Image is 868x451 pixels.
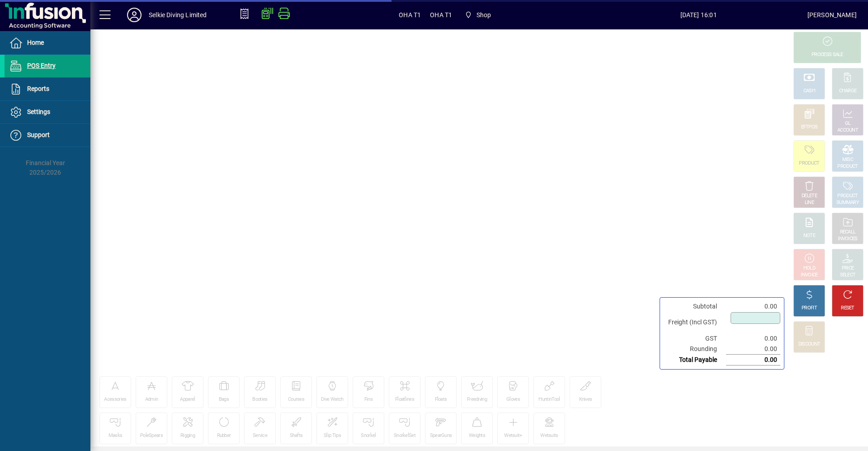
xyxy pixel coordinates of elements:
[840,272,856,279] div: SELECT
[27,39,44,46] span: Home
[321,396,343,403] div: Dive Watch
[180,432,195,439] div: Rigging
[837,163,858,170] div: PRODUCT
[469,432,485,439] div: Weights
[799,160,819,167] div: PRODUCT
[805,199,814,206] div: LINE
[27,131,50,138] span: Support
[5,32,90,54] a: Home
[664,344,726,355] td: Rounding
[590,8,807,22] span: [DATE] 16:01
[435,396,447,403] div: Floats
[839,88,857,95] div: CHARGE
[27,62,56,69] span: POS Entry
[801,272,817,279] div: INVOICE
[361,432,376,439] div: Snorkel
[538,396,560,403] div: HuntinTool
[467,396,487,403] div: Freediving
[506,396,520,403] div: Gloves
[149,8,207,22] div: Selkie Diving Limited
[811,52,843,58] div: PROCESS SALE
[399,8,421,22] span: OHA T1
[430,432,452,439] div: SpearGuns
[219,396,229,403] div: Bags
[104,396,126,403] div: Acessories
[217,432,231,439] div: Rubber
[726,344,780,355] td: 0.00
[579,396,592,403] div: Knives
[120,7,149,23] button: Profile
[802,305,817,312] div: PROFIT
[5,101,90,123] a: Settings
[664,301,726,312] td: Subtotal
[395,396,414,403] div: Floatlines
[461,7,495,23] span: Shop
[253,432,267,439] div: Service
[540,432,558,439] div: Wetsuits
[145,396,158,403] div: Admin
[840,229,856,236] div: RECALL
[5,78,90,100] a: Reports
[288,396,304,403] div: Courses
[252,396,267,403] div: Booties
[807,8,857,22] div: [PERSON_NAME]
[108,432,123,439] div: Masks
[842,265,854,272] div: PRICE
[664,312,726,333] td: Freight (Incl GST)
[504,432,522,439] div: Wetsuit+
[837,193,858,199] div: PRODUCT
[798,341,820,348] div: DISCOUNT
[664,355,726,366] td: Total Payable
[837,127,858,134] div: ACCOUNT
[845,120,851,127] div: GL
[836,199,859,206] div: SUMMARY
[803,233,815,239] div: NOTE
[27,85,49,92] span: Reports
[726,355,780,366] td: 0.00
[838,236,857,242] div: INVOICES
[842,157,853,163] div: MISC
[27,108,50,115] span: Settings
[290,432,303,439] div: Shafts
[801,124,818,131] div: EFTPOS
[802,193,817,199] div: DELETE
[5,124,90,147] a: Support
[726,333,780,344] td: 0.00
[364,396,373,403] div: Fins
[324,432,341,439] div: Slip Tips
[664,333,726,344] td: GST
[803,265,815,272] div: HOLD
[476,8,491,22] span: Shop
[140,432,163,439] div: PoleSpears
[394,432,415,439] div: SnorkelSet
[803,88,815,95] div: CASH
[180,396,195,403] div: Apparel
[841,305,854,312] div: RESET
[726,301,780,312] td: 0.00
[430,8,452,22] span: OHA T1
